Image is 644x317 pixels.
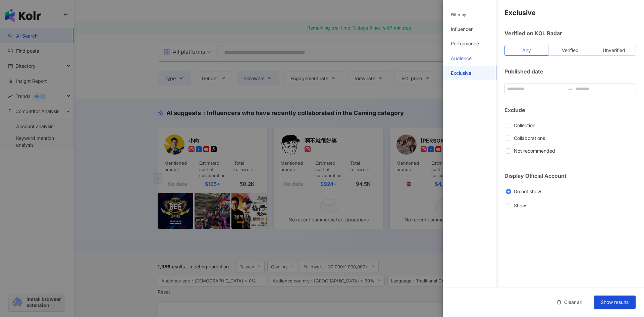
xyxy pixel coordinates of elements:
span: Show [511,202,529,209]
div: Filter by [451,12,466,18]
button: Clear all [550,296,588,309]
span: swap-right [568,86,573,92]
div: Published date [504,68,636,75]
div: Performance [451,40,479,47]
span: Any [522,47,531,53]
span: Do not show [511,188,544,195]
span: Not recommended [511,147,558,155]
div: Verified on KOL Radar [504,30,636,37]
span: Collection [511,122,538,129]
span: Clear all [564,300,582,305]
div: Influencer [451,26,473,33]
span: to [568,86,573,92]
span: delete [557,300,561,305]
span: Unverified [603,47,625,53]
h4: Exclusive [504,8,636,17]
span: Show results [601,300,629,305]
button: Show results [594,296,636,309]
div: Display Official Account [504,172,636,179]
span: Collaborations [511,135,548,142]
div: Exclude [504,106,636,114]
div: Exclusive [451,70,471,76]
span: Verified [562,47,579,53]
div: Audience [451,55,472,62]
